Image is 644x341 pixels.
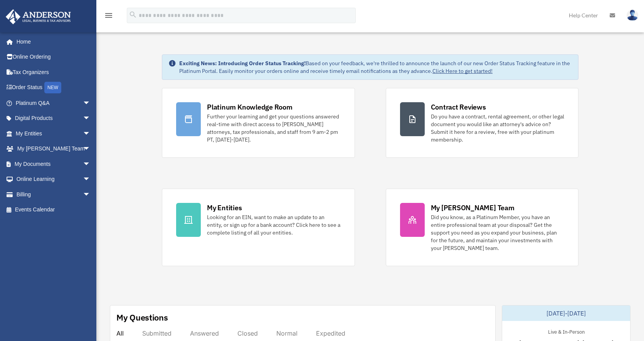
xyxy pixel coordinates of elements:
[5,111,102,126] a: Digital Productsarrow_drop_down
[316,329,345,337] div: Expedited
[5,64,102,80] a: Tax Organizers
[237,329,258,337] div: Closed
[542,327,591,335] div: Live & In-Person
[431,203,515,213] div: My [PERSON_NAME] Team
[207,113,340,143] div: Further your learning and get your questions answered real-time with direct access to [PERSON_NAM...
[502,306,630,321] div: [DATE]-[DATE]
[627,10,638,21] img: User Pic
[207,213,340,236] div: Looking for an EIN, want to make an update to an entity, or sign up for a bank account? Click her...
[179,60,306,67] strong: Exciting News: Introducing Order Status Tracking!
[190,329,219,337] div: Answered
[179,59,572,75] div: Based on your feedback, we're thrilled to announce the launch of our new Order Status Tracking fe...
[386,88,578,158] a: Contract Reviews Do you have a contract, rental agreement, or other legal document you would like...
[431,113,564,143] div: Do you have a contract, rental agreement, or other legal document you would like an attorney's ad...
[83,126,98,142] span: arrow_drop_down
[431,102,486,112] div: Contract Reviews
[276,329,298,337] div: Normal
[83,172,98,187] span: arrow_drop_down
[207,102,293,112] div: Platinum Knowledge Room
[5,141,102,157] a: My [PERSON_NAME] Teamarrow_drop_down
[5,156,102,172] a: My Documentsarrow_drop_down
[386,189,578,266] a: My [PERSON_NAME] Team Did you know, as a Platinum Member, you have an entire professional team at...
[5,126,102,141] a: My Entitiesarrow_drop_down
[5,34,98,49] a: Home
[207,203,242,213] div: My Entities
[3,9,73,24] img: Anderson Advisors Platinum Portal
[104,11,113,20] i: menu
[5,95,102,111] a: Platinum Q&Aarrow_drop_down
[83,141,98,157] span: arrow_drop_down
[431,213,564,252] div: Did you know, as a Platinum Member, you have an entire professional team at your disposal? Get th...
[142,329,172,337] div: Submitted
[5,187,102,202] a: Billingarrow_drop_down
[5,80,102,96] a: Order StatusNEW
[432,68,493,74] a: Click Here to get started!
[83,111,98,127] span: arrow_drop_down
[83,156,98,172] span: arrow_drop_down
[104,14,113,20] a: menu
[116,329,124,337] div: All
[83,95,98,111] span: arrow_drop_down
[129,10,137,19] i: search
[116,312,168,323] div: My Questions
[162,88,355,158] a: Platinum Knowledge Room Further your learning and get your questions answered real-time with dire...
[5,172,102,187] a: Online Learningarrow_drop_down
[162,189,355,266] a: My Entities Looking for an EIN, want to make an update to an entity, or sign up for a bank accoun...
[44,82,61,93] div: NEW
[5,202,102,218] a: Events Calendar
[83,187,98,203] span: arrow_drop_down
[5,49,102,65] a: Online Ordering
